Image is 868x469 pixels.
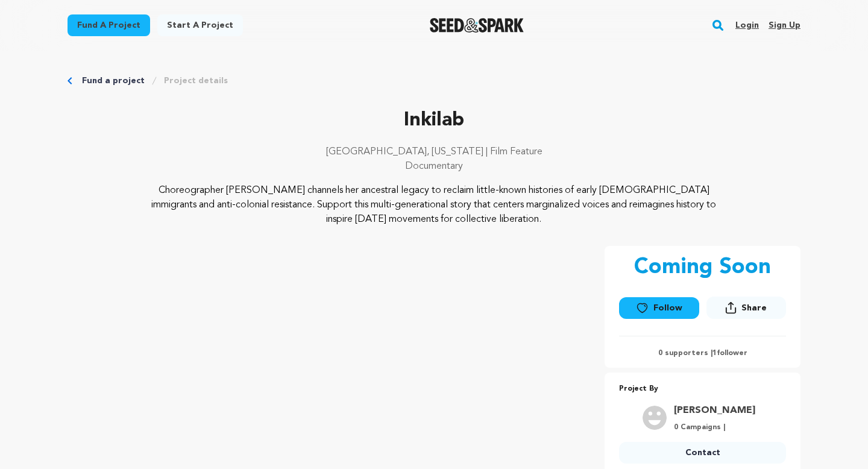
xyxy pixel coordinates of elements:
button: Share [706,297,786,319]
a: Fund a project [68,14,150,36]
a: Project details [164,75,228,87]
p: Project By [619,382,786,396]
a: Contact [619,442,786,464]
a: Login [735,16,759,35]
p: Coming Soon [634,256,771,280]
p: 0 Campaigns | [674,423,755,432]
p: 0 supporters | follower [619,348,786,358]
a: Start a project [157,14,243,36]
p: Choreographer [PERSON_NAME] channels her ancestral legacy to reclaim little-known histories of ea... [141,183,728,227]
span: 1 [712,350,717,357]
div: Breadcrumb [68,75,800,87]
p: Documentary [68,159,800,174]
span: Share [741,302,767,314]
a: Follow [619,297,699,319]
p: Inkilab [68,106,800,135]
a: Seed&Spark Homepage [430,18,524,33]
span: Share [706,297,786,324]
p: [GEOGRAPHIC_DATA], [US_STATE] | Film Feature [68,145,800,159]
a: Sign up [769,16,800,35]
img: Seed&Spark Logo Dark Mode [430,18,524,33]
img: user.png [643,406,667,430]
a: Goto Suryaneni Priyanka profile [674,403,755,418]
a: Fund a project [82,75,145,87]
